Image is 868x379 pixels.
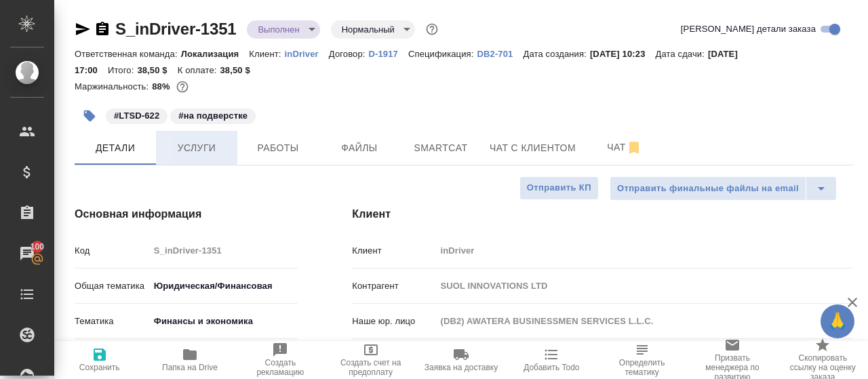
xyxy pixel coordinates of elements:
[325,341,416,379] button: Создать счет на предоплату
[334,358,408,377] span: Создать счет на предоплату
[826,307,849,336] span: 🙏
[75,21,91,37] button: Скопировать ссылку для ЯМессенджера
[590,49,656,59] p: [DATE] 10:23
[435,241,853,260] input: Пустое поле
[169,109,257,121] span: на подверстке
[408,49,477,59] p: Спецификация:
[254,24,303,35] button: Выполнен
[285,47,329,59] a: inDriver
[94,21,111,37] button: Скопировать ссылку
[235,341,325,379] button: Создать рекламацию
[75,279,149,293] p: Общая тематика
[408,140,473,157] span: Smartcat
[75,244,149,258] p: Код
[687,341,777,379] button: Призвать менеджера по развитию
[681,22,816,36] span: [PERSON_NAME] детали заказа
[519,176,599,200] button: Отправить КП
[115,20,236,38] a: S_inDriver-1351
[477,49,523,59] p: DB2-701
[75,49,181,59] p: Ответственная команда:
[329,49,369,59] p: Договор:
[245,140,311,157] span: Работы
[108,65,137,75] p: Итого:
[104,109,169,121] span: LTSD-622
[137,65,177,75] p: 38,50 $
[174,78,191,96] button: 376.17 RUB;
[523,49,589,59] p: Дата создания:
[285,49,329,59] p: inDriver
[524,363,579,372] span: Добавить Todo
[605,358,679,377] span: Определить тематику
[527,180,591,196] span: Отправить КП
[152,81,173,92] p: 88%
[75,101,104,131] button: Добавить тэг
[178,109,248,123] p: #на подверстке
[149,275,298,298] div: Юридическая/Финансовая
[220,65,260,75] p: 38,50 $
[435,311,853,331] input: Пустое поле
[626,140,642,156] svg: Отписаться
[656,49,708,59] p: Дата сдачи:
[181,49,250,59] p: Локализация
[22,240,53,254] span: 100
[149,241,298,260] input: Пустое поле
[338,24,399,35] button: Нормальный
[597,341,687,379] button: Определить тематику
[477,47,523,59] a: DB2-701
[369,47,408,59] a: D-1917
[114,109,159,123] p: #LTSD-622
[75,206,298,222] h4: Основная информация
[352,206,853,222] h4: Клиент
[610,176,806,201] button: Отправить финальные файлы на email
[778,341,868,379] button: Скопировать ссылку на оценку заказа
[75,315,149,328] p: Тематика
[54,341,144,379] button: Сохранить
[247,20,319,39] div: Выполнен
[162,363,218,372] span: Папка на Drive
[490,140,576,157] span: Чат с клиентом
[352,279,435,293] p: Контрагент
[178,65,220,75] p: К оплате:
[610,176,837,201] div: split button
[435,276,853,296] input: Пустое поле
[331,20,415,39] div: Выполнен
[3,237,51,271] a: 100
[79,363,120,372] span: Сохранить
[83,140,148,157] span: Детали
[149,310,298,333] div: Финансы и экономика
[327,140,392,157] span: Файлы
[617,181,799,197] span: Отправить финальные файлы на email
[423,20,441,38] button: Доп статусы указывают на важность/срочность заказа
[352,315,435,328] p: Наше юр. лицо
[416,341,506,379] button: Заявка на доставку
[592,139,657,156] span: Чат
[243,358,317,377] span: Создать рекламацию
[369,49,408,59] p: D-1917
[164,140,229,157] span: Услуги
[821,304,854,338] button: 🙏
[75,81,152,92] p: Маржинальность:
[507,341,597,379] button: Добавить Todo
[425,363,498,372] span: Заявка на доставку
[352,244,435,258] p: Клиент
[144,341,235,379] button: Папка на Drive
[249,49,284,59] p: Клиент:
